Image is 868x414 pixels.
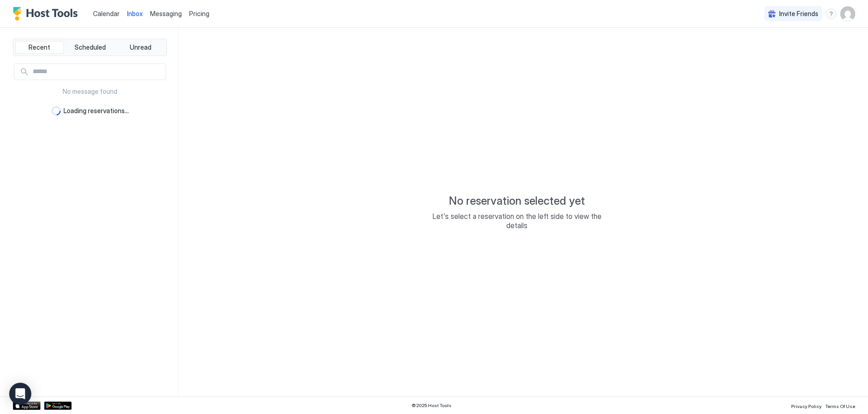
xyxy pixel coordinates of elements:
[840,6,855,21] div: User profile
[75,43,106,52] span: Scheduled
[9,383,31,405] div: Open Intercom Messenger
[425,212,609,230] span: Let's select a reservation on the left side to view the details
[825,403,855,409] span: Terms Of Use
[411,402,451,408] span: © 2025 Host Tools
[15,41,64,54] button: Recent
[63,87,117,96] span: No message found
[44,402,72,410] a: Google Play Store
[13,402,41,410] a: App Store
[93,9,120,18] a: Calendar
[130,43,151,52] span: Unread
[127,10,143,17] span: Inbox
[127,9,143,18] a: Inbox
[13,39,167,56] div: tab-group
[825,401,855,410] a: Terms Of Use
[189,10,209,18] span: Pricing
[13,7,82,21] a: Host Tools Logo
[116,41,165,54] button: Unread
[779,10,818,18] span: Invite Friends
[29,43,50,52] span: Recent
[826,8,837,19] div: menu
[150,10,182,17] span: Messaging
[93,10,120,17] span: Calendar
[52,106,61,115] div: loading
[150,9,182,18] a: Messaging
[791,403,822,409] span: Privacy Policy
[29,64,166,80] input: Input Field
[66,41,115,54] button: Scheduled
[791,401,822,410] a: Privacy Policy
[64,107,129,115] span: Loading reservations...
[449,194,585,208] span: No reservation selected yet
